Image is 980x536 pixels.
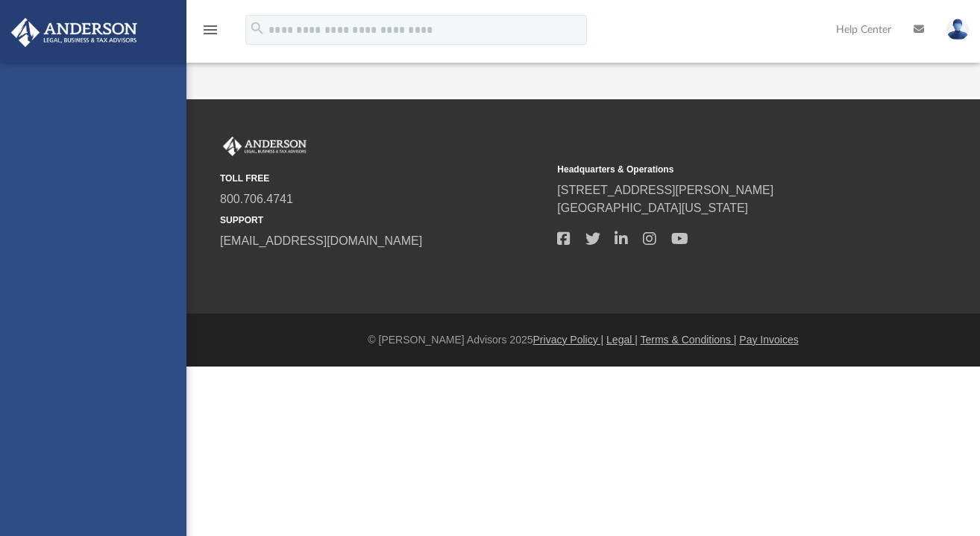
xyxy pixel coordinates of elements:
a: 800.706.4741 [220,193,293,205]
a: Terms & Conditions | [641,334,737,346]
i: menu [201,21,219,39]
a: [GEOGRAPHIC_DATA][US_STATE] [557,202,748,214]
small: TOLL FREE [220,172,547,185]
div: © [PERSON_NAME] Advisors 2025 [186,332,980,348]
img: Anderson Advisors Platinum Portal [220,137,310,156]
a: Legal | [606,334,638,346]
small: SUPPORT [220,214,547,227]
img: Anderson Advisors Platinum Portal [7,18,142,47]
img: User Pic [946,19,969,40]
small: Headquarters & Operations [557,163,884,176]
a: Pay Invoices [739,334,798,346]
i: search [249,20,266,37]
a: [EMAIL_ADDRESS][DOMAIN_NAME] [220,234,422,247]
a: menu [201,28,219,39]
a: [STREET_ADDRESS][PERSON_NAME] [557,184,773,196]
a: Privacy Policy | [533,334,604,346]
